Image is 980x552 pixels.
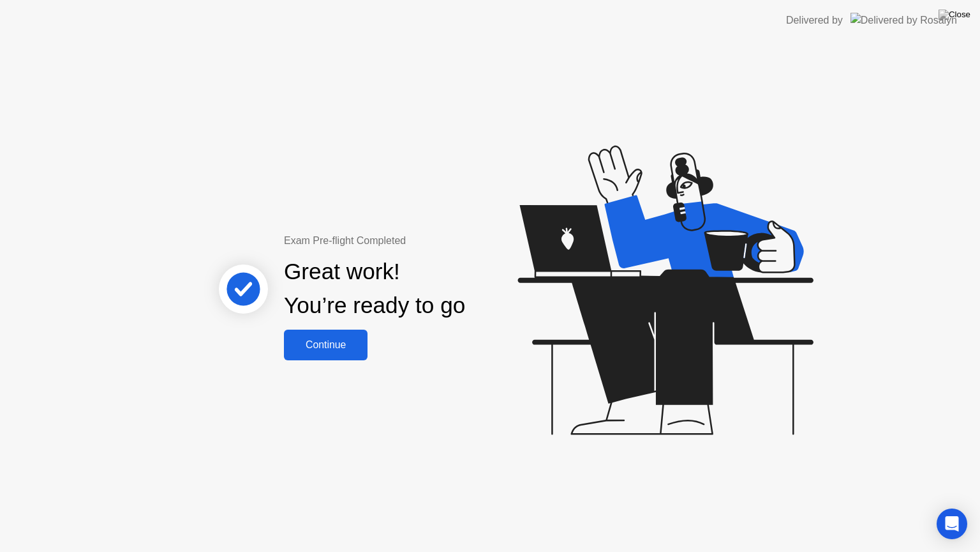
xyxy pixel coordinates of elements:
[937,509,967,539] div: Open Intercom Messenger
[284,330,367,360] button: Continue
[284,255,465,323] div: Great work! You’re ready to go
[284,233,547,249] div: Exam Pre-flight Completed
[288,339,364,351] div: Continue
[939,10,970,20] img: Close
[850,13,957,27] img: Delivered by Rosalyn
[786,13,843,28] div: Delivered by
